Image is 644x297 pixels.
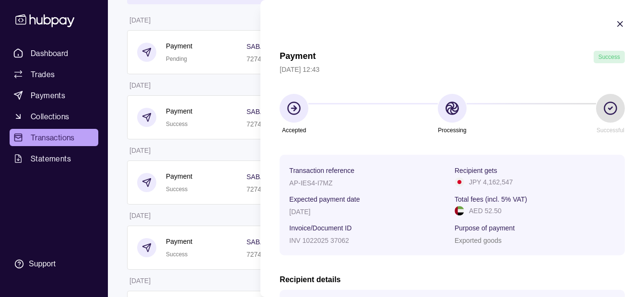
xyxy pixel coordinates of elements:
[282,125,306,136] p: Accepted
[455,224,515,232] p: Purpose of payment
[455,195,527,203] p: Total fees (incl. 5% VAT)
[289,179,332,187] p: AP-IES4-I7MZ
[289,208,310,216] p: [DATE]
[455,206,464,216] img: ae
[455,237,502,244] p: Exported goods
[280,51,316,63] h1: Payment
[289,237,349,244] p: INV 1022025 37062
[469,206,502,216] p: AED 52.50
[289,195,360,203] p: Expected payment date
[598,54,620,60] span: Success
[469,177,513,187] p: JPY 4,162,547
[280,64,625,75] p: [DATE] 12:43
[289,224,351,232] p: Invoice/Document ID
[455,167,497,174] p: Recipient gets
[438,125,466,136] p: Processing
[597,125,624,136] p: Successful
[455,177,464,187] img: jp
[280,274,625,285] h2: Recipient details
[289,167,354,174] p: Transaction reference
